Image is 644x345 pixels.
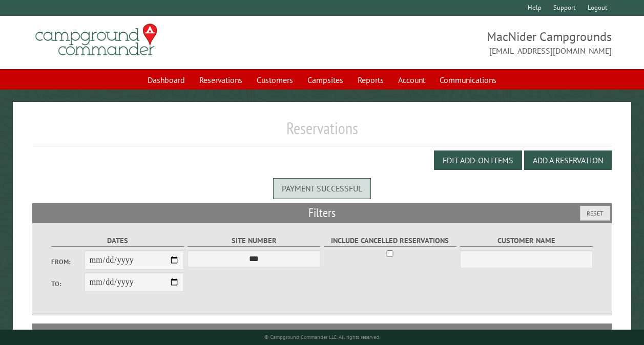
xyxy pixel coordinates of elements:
img: Campground Commander [32,20,160,60]
th: Edit [554,324,612,342]
button: Add a Reservation [524,150,612,170]
h1: Reservations [32,118,612,146]
button: Reset [580,206,610,221]
label: From: [51,257,85,267]
button: Edit Add-on Items [434,150,522,170]
a: Reports [351,70,390,90]
a: Reservations [193,70,248,90]
small: © Campground Commander LLC. All rights reserved. [264,334,380,340]
label: To: [51,279,85,289]
th: Camper Details [168,324,340,342]
span: MacNider Campgrounds [EMAIL_ADDRESS][DOMAIN_NAME] [322,28,612,57]
div: Payment successful [273,178,371,199]
a: Campsites [301,70,349,90]
th: Customer [339,324,458,342]
a: Customers [251,70,299,90]
th: Dates [94,324,168,342]
a: Communications [433,70,503,90]
th: Due [500,324,554,342]
label: Dates [51,235,184,247]
a: Dashboard [141,70,191,90]
h2: Filters [32,203,612,223]
a: Account [392,70,431,90]
th: Site [37,324,94,342]
th: Total [459,324,500,342]
label: Include Cancelled Reservations [324,235,456,247]
label: Customer Name [460,235,593,247]
label: Site Number [188,235,320,247]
